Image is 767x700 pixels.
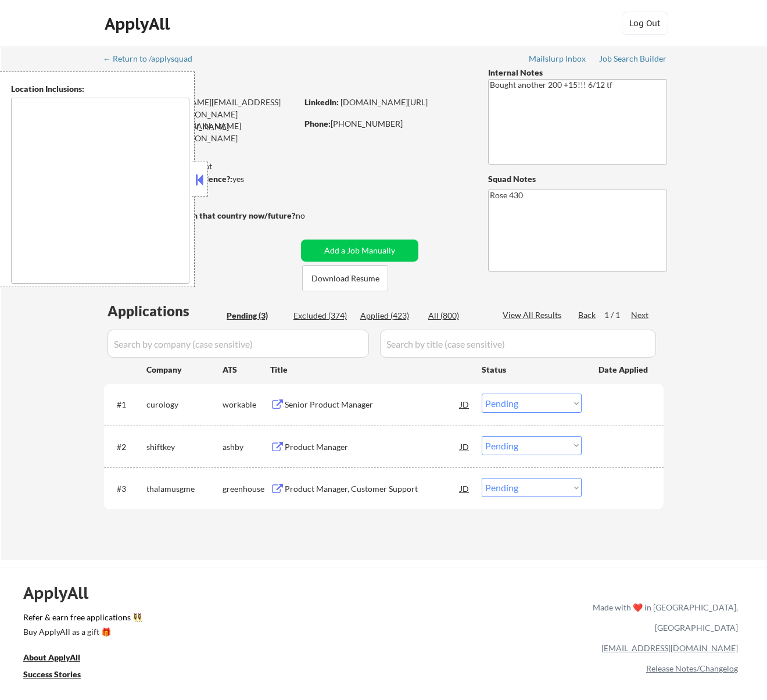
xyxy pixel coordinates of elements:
[23,583,102,603] div: ApplyAll
[304,97,339,107] strong: LinkedIn:
[23,626,139,640] a: Buy ApplyAll as a gift 🎁
[578,309,597,321] div: Back
[428,310,486,322] div: All (800)
[598,364,650,376] div: Date Applied
[604,309,631,321] div: 1 / 1
[360,310,418,322] div: Applied (423)
[146,483,223,495] div: thalamusgme
[11,83,190,95] div: Location Inclusions:
[285,399,460,410] div: Senior Product Manager
[503,309,565,321] div: View All Results
[104,76,343,90] div: [PERSON_NAME]
[107,304,223,318] div: Applications
[304,119,331,128] strong: Phone:
[488,173,667,185] div: Squad Notes
[296,210,329,222] div: no
[599,55,667,63] div: Job Search Builder
[380,330,656,358] input: Search by title (case sensitive)
[146,364,223,376] div: Company
[588,597,738,638] div: Made with ❤️ in [GEOGRAPHIC_DATA], [GEOGRAPHIC_DATA]
[488,67,667,78] div: Internal Notes
[117,441,137,453] div: #2
[23,613,350,626] a: Refer & earn free applications 👯‍♀️
[103,54,203,66] a: ← Return to /applysquad
[105,14,173,34] div: ApplyAll
[270,364,471,376] div: Title
[223,441,270,453] div: ashby
[23,651,96,666] a: About ApplyAll
[285,483,460,495] div: Product Manager, Customer Support
[23,652,80,662] u: About ApplyAll
[223,399,270,410] div: workable
[482,359,582,380] div: Status
[529,54,587,66] a: Mailslurp Inbox
[301,240,418,262] button: Add a Job Manually
[117,399,137,410] div: #1
[631,309,650,321] div: Next
[302,265,388,291] button: Download Resume
[622,12,668,35] button: Log Out
[103,55,203,63] div: ← Return to /applysquad
[293,310,352,322] div: Excluded (374)
[146,399,223,410] div: curology
[646,663,738,673] a: Release Notes/Changelog
[107,330,369,358] input: Search by company (case sensitive)
[23,628,139,636] div: Buy ApplyAll as a gift 🎁
[223,364,270,376] div: ATS
[341,97,428,107] a: [DOMAIN_NAME][URL]
[529,55,587,63] div: Mailslurp Inbox
[146,441,223,453] div: shiftkey
[304,118,469,130] div: [PHONE_NUMBER]
[459,478,471,499] div: JD
[23,669,81,679] u: Success Stories
[223,483,270,495] div: greenhouse
[459,436,471,457] div: JD
[23,668,96,683] a: Success Stories
[601,643,738,653] a: [EMAIL_ADDRESS][DOMAIN_NAME]
[459,394,471,415] div: JD
[285,441,460,453] div: Product Manager
[227,310,285,322] div: Pending (3)
[117,483,137,495] div: #3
